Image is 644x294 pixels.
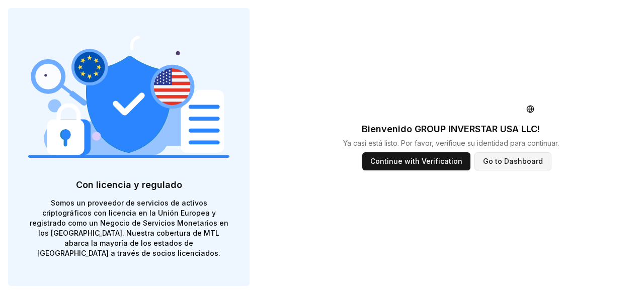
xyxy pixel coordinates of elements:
[362,152,470,170] button: Continue with Verification
[474,152,551,170] button: Go to Dashboard
[343,138,559,148] p: Ya casi está listo. Por favor, verifique su identidad para continuar.
[28,178,229,192] p: Con licencia y regulado
[362,122,540,136] p: Bienvenido GROUP INVERSTAR USA LLC !
[28,198,229,258] p: Somos un proveedor de servicios de activos criptográficos con licencia en la Unión Europea y regi...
